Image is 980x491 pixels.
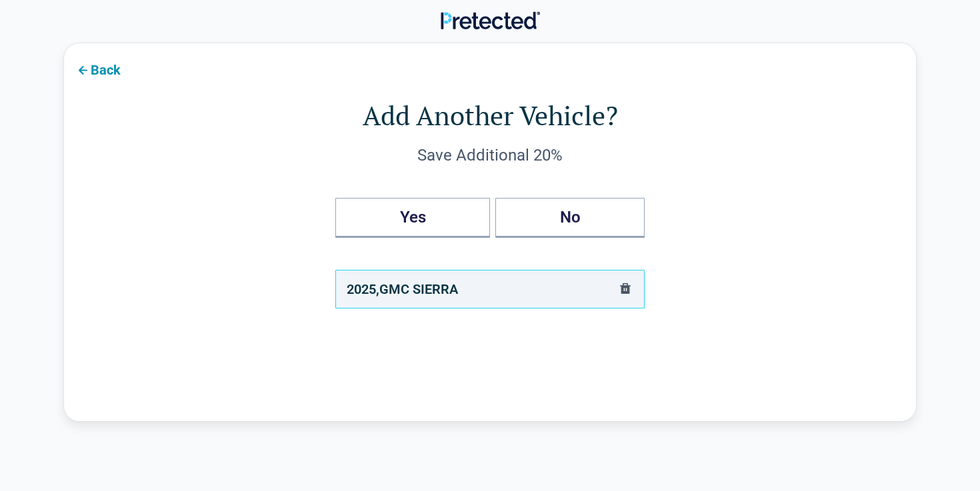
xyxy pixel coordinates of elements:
div: 2025 , GMC SIERRA [347,278,458,300]
button: Yes [335,198,490,238]
h1: Add Another Vehicle? [117,97,863,134]
button: delete [617,280,633,298]
div: Add Another Vehicles? [335,198,645,238]
button: Back [64,54,131,84]
div: Save Additional 20% [117,145,863,166]
button: No [495,198,645,238]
